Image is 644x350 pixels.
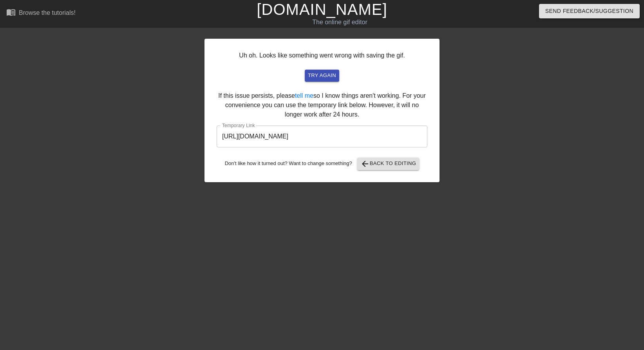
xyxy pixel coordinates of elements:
[308,71,336,80] span: try again
[305,70,339,82] button: try again
[6,7,16,17] span: menu_book
[217,158,427,170] div: Don't like how it turned out? Want to change something?
[219,18,461,27] div: The online gif editor
[360,159,416,169] span: Back to Editing
[295,92,313,99] a: tell me
[19,9,76,16] div: Browse the tutorials!
[204,39,440,182] div: Uh oh. Looks like something went wrong with saving the gif. If this issue persists, please so I k...
[357,158,420,170] button: Back to Editing
[360,159,370,169] span: arrow_back
[6,7,76,20] a: Browse the tutorials!
[539,4,640,18] button: Send Feedback/Suggestion
[257,1,387,18] a: [DOMAIN_NAME]
[217,126,427,147] input: bare
[545,6,633,16] span: Send Feedback/Suggestion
